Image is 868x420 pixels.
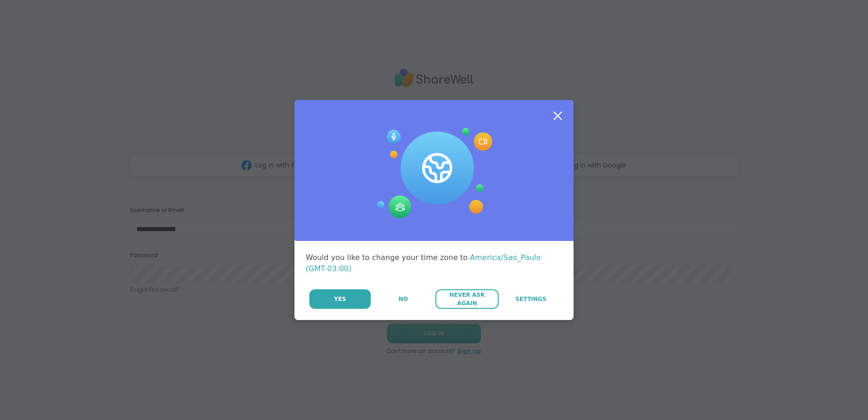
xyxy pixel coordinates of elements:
[306,253,541,273] span: America/Sao_Paulo (GMT-03:00)
[372,289,434,309] button: No
[306,252,562,274] div: Would you like to change your time zone to
[334,295,346,303] span: Yes
[435,289,498,309] button: Never Ask Again
[515,295,547,303] span: Settings
[440,291,494,307] span: Never Ask Again
[309,289,371,309] button: Yes
[399,295,408,303] span: No
[376,128,492,219] img: Session Experience
[500,289,562,309] a: Settings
